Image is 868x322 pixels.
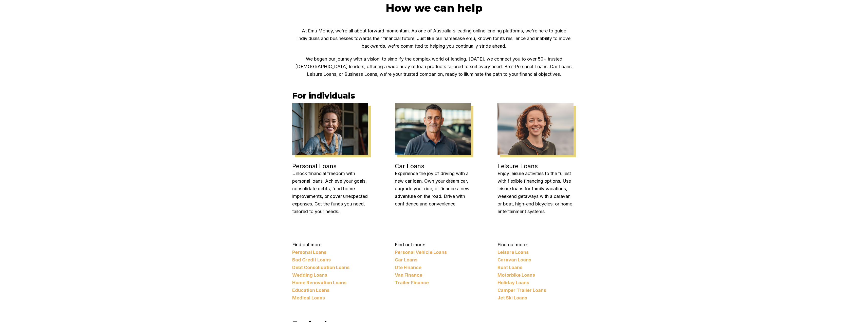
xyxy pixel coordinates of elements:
[497,271,574,279] a: Motorbike Loans
[292,271,368,279] a: Wedding Loans
[292,162,368,170] h4: Personal Loans
[497,241,574,249] p: Find out more:
[497,256,574,264] a: Caravan Loans
[395,162,471,170] h4: Car Loans
[395,271,471,279] a: Van Finance
[292,287,368,294] a: Education Loans
[497,249,574,256] a: Leisure Loans
[497,170,574,215] p: Enjoy leisure activities to the fullest with flexible financing options. Use leisure loans for fa...
[292,103,368,155] img: Personal Loans
[395,256,471,264] a: Car Loans
[292,294,368,302] a: Medical Loans
[292,256,368,264] a: Bad Credit Loans
[395,103,471,155] img: Car Loans
[497,162,574,170] h4: Leisure Loans
[395,249,471,256] a: Personal Vehicle Loans
[292,241,368,249] p: Find out more:
[292,55,576,78] p: We began our journey with a vision: to simplify the complex world of lending. [DATE], we connect ...
[395,264,471,271] a: Ute Finance
[497,294,574,302] a: Jet Ski Loans
[497,264,574,271] a: Boat Loans
[292,91,576,101] h3: For individuals
[497,103,574,155] img: Leisure Loans
[292,170,368,215] p: Unlock financial freedom with personal loans. Achieve your goals, consolidate debts, fund home im...
[292,264,368,271] a: Debt Consolidation Loans
[395,170,471,208] p: Experience the joy of driving with a new car loan. Own your dream car, upgrade your ride, or fina...
[395,241,471,249] p: Find out more:
[497,287,574,294] a: Camper Trailer Loans
[292,27,576,50] p: At Emu Money, we're all about forward momentum. As one of Australia's leading online lending plat...
[292,279,368,287] a: Home Renovation Loans
[497,279,574,287] a: Holiday Loans
[386,1,483,14] h2: How we can help
[292,249,368,256] a: Personal Loans
[395,279,471,287] a: Trailer Finance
